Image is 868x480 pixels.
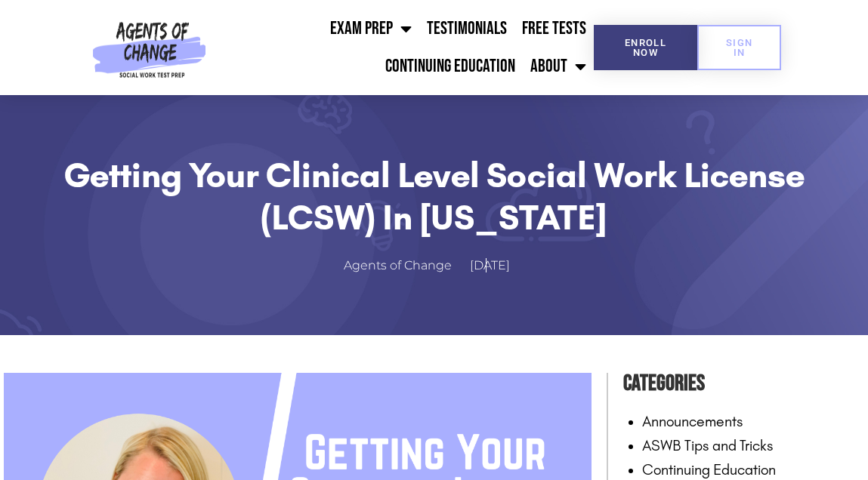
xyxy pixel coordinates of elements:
[642,412,743,430] a: Announcements
[623,365,865,402] h4: Categories
[618,38,674,57] span: Enroll Now
[419,10,514,48] a: Testimonials
[642,460,776,478] a: Continuing Education
[470,258,510,272] time: [DATE]
[344,255,467,277] a: Agents of Change
[721,38,756,57] span: SIGN IN
[523,48,594,85] a: About
[594,25,698,70] a: Enroll Now
[344,255,452,277] span: Agents of Change
[642,436,774,454] a: ASWB Tips and Tricks
[42,154,827,239] h1: Getting Your Clinical Level Social Work License (LCSW) in [US_STATE]
[212,10,593,85] nav: Menu
[470,255,525,277] a: [DATE]
[378,48,523,85] a: Continuing Education
[514,10,594,48] a: Free Tests
[323,10,419,48] a: Exam Prep
[697,25,780,70] a: SIGN IN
